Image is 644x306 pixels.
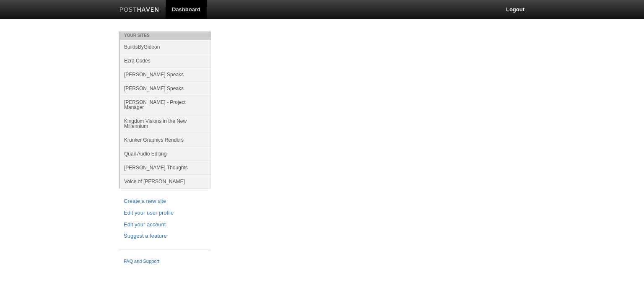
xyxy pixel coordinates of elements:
[120,161,211,174] a: [PERSON_NAME] Thoughts
[124,209,206,218] a: Edit your user profile
[120,67,211,81] a: [PERSON_NAME] Speaks
[124,197,206,206] a: Create a new site
[124,258,206,265] a: FAQ and Support
[120,95,211,114] a: [PERSON_NAME] - Project Manager
[120,40,211,54] a: BuildsByGideon
[120,54,211,67] a: Ezra Codes
[124,220,206,229] a: Edit your account
[120,114,211,133] a: Kingdom Visions in the New Millennium
[120,174,211,188] a: Voice of [PERSON_NAME]
[120,147,211,161] a: Quail Audio Editing
[120,133,211,147] a: Krunker Graphics Renders
[120,81,211,95] a: [PERSON_NAME] Speaks
[119,31,211,40] li: Your Sites
[119,7,159,13] img: Posthaven-bar
[124,232,206,241] a: Suggest a feature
